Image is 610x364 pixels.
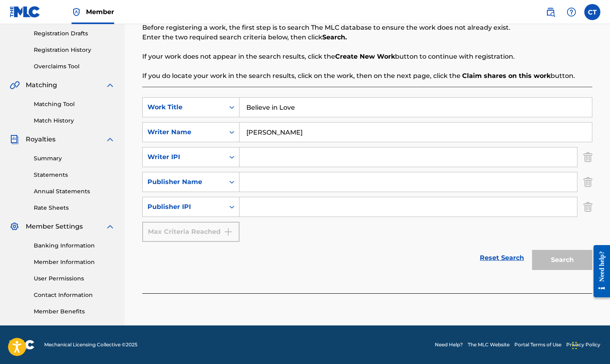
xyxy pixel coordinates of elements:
a: Need Help? [435,341,463,348]
a: Annual Statements [34,187,115,196]
div: Writer Name [147,127,220,137]
img: expand [105,222,115,231]
a: Statements [34,171,115,179]
div: User Menu [584,4,600,20]
div: Help [563,4,579,20]
a: Portal Terms of Use [514,341,561,348]
a: The MLC Website [468,341,510,348]
img: Matching [10,80,20,90]
img: Member Settings [10,222,19,231]
a: Banking Information [34,241,115,250]
a: Registration History [34,46,115,54]
span: Member [86,7,114,16]
img: Top Rightsholder [72,7,81,17]
form: Search Form [142,97,592,274]
a: Registration Drafts [34,29,115,38]
a: Member Information [34,258,115,266]
div: Writer IPI [147,152,220,162]
img: Royalties [10,135,19,144]
img: help [567,7,576,17]
iframe: Resource Center [587,238,610,304]
img: expand [105,135,115,144]
img: Delete Criterion [583,147,592,167]
iframe: Chat Widget [570,325,610,364]
a: Public Search [542,4,559,20]
div: Publisher IPI [147,202,220,212]
p: Before registering a work, the first step is to search The MLC database to ensure the work does n... [142,23,592,33]
strong: Claim shares on this work [462,72,551,80]
span: Mechanical Licensing Collective © 2025 [44,341,137,348]
span: Member Settings [26,222,83,231]
a: Privacy Policy [566,341,600,348]
strong: Search. [322,33,347,41]
span: Matching [26,80,57,90]
img: MLC Logo [10,6,41,18]
a: Overclaims Tool [34,62,115,71]
div: Work Title [147,102,220,112]
img: Delete Criterion [583,197,592,217]
img: Delete Criterion [583,172,592,192]
a: Member Benefits [34,307,115,316]
div: Drag [572,333,577,358]
img: logo [10,340,35,350]
a: Rate Sheets [34,204,115,212]
div: Publisher Name [147,177,220,187]
img: expand [105,80,115,90]
p: Enter the two required search criteria below, then click [142,33,592,42]
a: User Permissions [34,274,115,283]
img: search [546,7,555,17]
a: Summary [34,154,115,163]
a: Contact Information [34,291,115,299]
p: If your work does not appear in the search results, click the button to continue with registration. [142,52,592,61]
p: If you do locate your work in the search results, click on the work, then on the next page, click... [142,71,592,81]
span: Royalties [26,135,55,144]
strong: Create New Work [335,53,395,60]
a: Match History [34,117,115,125]
a: Reset Search [476,249,528,267]
a: Matching Tool [34,100,115,108]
